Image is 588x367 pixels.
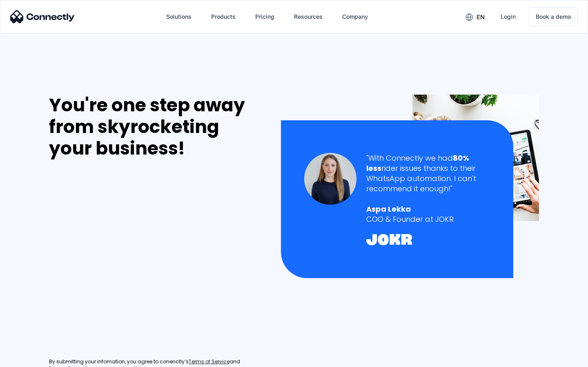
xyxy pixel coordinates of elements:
[10,10,75,23] img: Connectly Logo
[366,153,490,194] div: "With Connectly we had rider issues thanks to their WhatsApp automation. I can't recommend it eno...
[49,95,264,159] div: You're one step away from skyrocketing your business!
[211,11,236,22] div: Products
[342,11,368,22] div: Company
[366,204,411,214] strong: Aspa Lekka
[501,11,516,22] div: Login
[49,169,171,349] iframe: Form 0
[16,353,49,364] ul: Language list
[255,11,274,22] div: Pricing
[529,7,578,26] a: Book a demo
[249,7,281,27] a: Pricing
[477,11,485,23] div: en
[366,214,490,224] div: COO & Founder at JOKR
[294,11,323,22] div: Resources
[366,153,469,173] strong: 80% less
[189,358,229,365] a: Terms of Service
[494,7,522,27] a: Login
[8,353,49,364] aside: Language selected: English
[166,11,192,22] div: Solutions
